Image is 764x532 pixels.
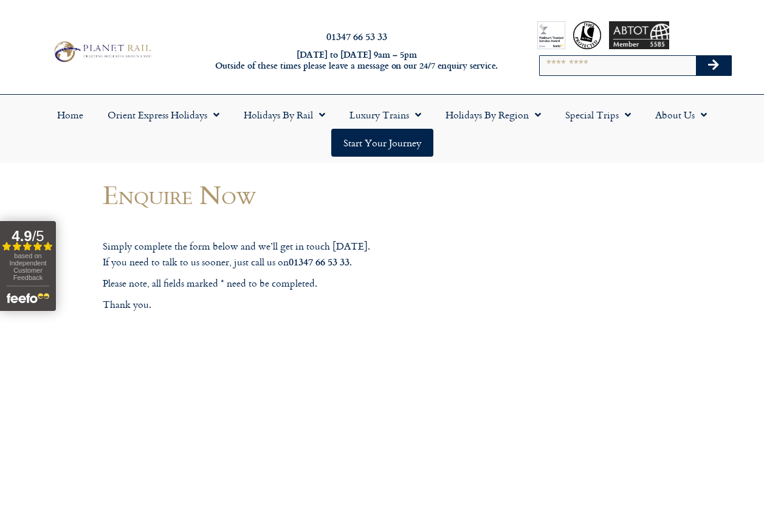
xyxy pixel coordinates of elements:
[232,101,337,129] a: Holidays by Rail
[326,29,387,43] a: 01347 66 53 33
[45,101,95,129] a: Home
[103,297,467,313] p: Thank you.
[337,101,433,129] a: Luxury Trains
[207,49,506,72] h6: [DATE] to [DATE] 9am – 5pm Outside of these times please leave a message on our 24/7 enquiry serv...
[289,254,349,268] strong: 01347 66 53 33
[50,39,154,64] img: Planet Rail Train Holidays Logo
[103,239,467,270] p: Simply complete the form below and we’ll get in touch [DATE]. If you need to talk to us sooner, j...
[6,101,758,157] nav: Menu
[696,56,731,75] button: Search
[95,101,232,129] a: Orient Express Holidays
[103,180,467,209] h1: Enquire Now
[553,101,643,129] a: Special Trips
[331,129,433,157] a: Start your Journey
[433,101,553,129] a: Holidays by Region
[643,101,719,129] a: About Us
[103,276,467,292] p: Please note, all fields marked * need to be completed.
